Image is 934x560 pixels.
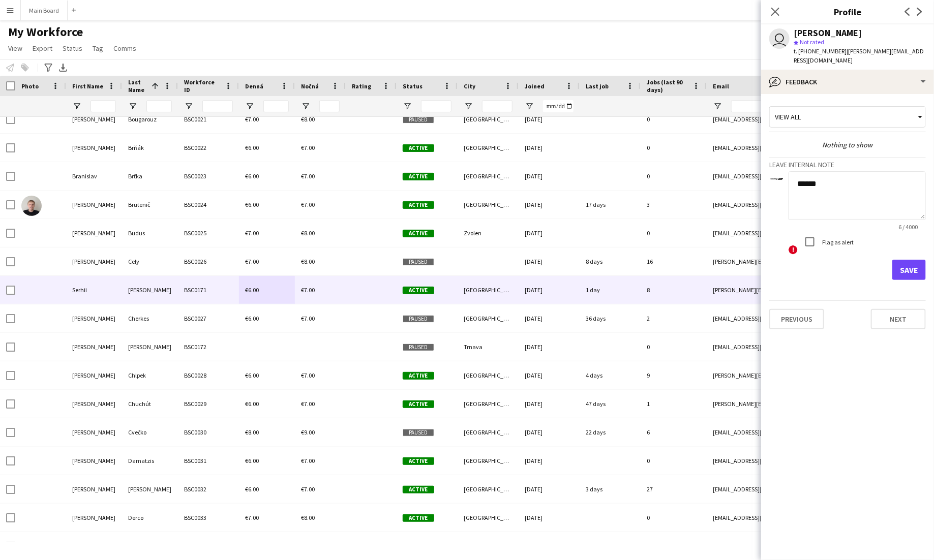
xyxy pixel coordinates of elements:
[403,400,434,408] span: Active
[301,428,315,436] span: €9.00
[301,315,315,322] span: €7.00
[403,173,434,180] span: Active
[122,475,178,503] div: [PERSON_NAME]
[525,82,545,90] span: Joined
[301,485,315,493] span: €7.00
[57,61,69,74] app-action-btn: Export XLSX
[28,42,56,55] a: Export
[66,105,122,133] div: [PERSON_NAME]
[458,162,519,190] div: [GEOGRAPHIC_DATA]
[519,105,580,133] div: [DATE]
[458,304,519,332] div: [GEOGRAPHIC_DATA]
[641,532,707,560] div: 12
[301,82,319,90] span: Nočná
[403,372,434,380] span: Active
[178,447,239,475] div: BSC0031
[458,475,519,503] div: [GEOGRAPHIC_DATA]
[707,304,910,332] div: [EMAIL_ADDRESS][DOMAIN_NAME]
[519,219,580,247] div: [DATE]
[464,102,473,111] button: Open Filter Menu
[122,276,178,304] div: [PERSON_NAME]
[794,28,862,38] div: [PERSON_NAME]
[72,82,103,90] span: First Name
[713,102,722,111] button: Open Filter Menu
[403,514,434,522] span: Active
[88,42,107,55] a: Tag
[178,304,239,332] div: BSC0027
[178,504,239,532] div: BSC0033
[245,115,259,123] span: €7.00
[820,238,854,246] label: Flag as alert
[731,100,904,112] input: Email Filter Input
[403,82,423,90] span: Status
[769,309,824,329] button: Previous
[641,219,707,247] div: 0
[641,447,707,475] div: 0
[245,286,259,294] span: €6.00
[403,144,434,152] span: Active
[245,102,254,111] button: Open Filter Menu
[403,287,434,294] span: Active
[245,315,259,322] span: €6.00
[66,532,122,560] div: Serhii
[707,504,910,532] div: [EMAIL_ADDRESS][DOMAIN_NAME]
[245,457,259,464] span: €6.00
[519,532,580,560] div: [DATE]
[58,42,86,55] a: Status
[122,333,178,361] div: [PERSON_NAME]
[482,100,513,112] input: City Filter Input
[641,134,707,162] div: 0
[301,201,315,208] span: €7.00
[641,390,707,418] div: 1
[761,5,934,18] h3: Profile
[519,134,580,162] div: [DATE]
[245,400,259,408] span: €6.00
[458,105,519,133] div: [GEOGRAPHIC_DATA]
[580,361,641,389] div: 4 days
[458,504,519,532] div: [GEOGRAPHIC_DATA]
[109,42,140,55] a: Comms
[178,475,239,503] div: BSC0032
[800,38,824,46] span: Not rated
[66,390,122,418] div: [PERSON_NAME]
[403,344,434,351] span: Paused
[707,134,910,162] div: [EMAIL_ADDRESS][DOMAIN_NAME]
[647,78,688,94] span: Jobs (last 90 days)
[519,475,580,503] div: [DATE]
[775,112,801,121] span: View all
[403,230,434,237] span: Active
[122,504,178,532] div: Derco
[178,390,239,418] div: BSC0029
[892,260,926,280] button: Save
[66,219,122,247] div: [PERSON_NAME]
[707,276,910,304] div: [PERSON_NAME][EMAIL_ADDRESS][DOMAIN_NAME]
[178,532,239,560] div: BSC0034
[122,418,178,446] div: Cvečko
[21,82,39,90] span: Photo
[458,191,519,219] div: [GEOGRAPHIC_DATA]
[707,532,910,560] div: [EMAIL_ADDRESS][DOMAIN_NAME]
[580,532,641,560] div: 5 days
[66,418,122,446] div: [PERSON_NAME]
[245,172,259,180] span: €6.00
[641,333,707,361] div: 0
[580,390,641,418] div: 47 days
[761,70,934,94] div: Feedback
[245,144,259,151] span: €6.00
[543,100,574,112] input: Joined Filter Input
[707,475,910,503] div: [EMAIL_ADDRESS][DOMAIN_NAME]
[641,105,707,133] div: 0
[122,247,178,275] div: Cely
[66,361,122,389] div: [PERSON_NAME]
[128,78,147,94] span: Last Name
[707,162,910,190] div: [EMAIL_ADDRESS][DOMAIN_NAME]
[63,44,82,53] span: Status
[245,371,259,379] span: €6.00
[66,191,122,219] div: [PERSON_NAME]
[72,102,81,111] button: Open Filter Menu
[66,475,122,503] div: [PERSON_NAME]
[178,276,239,304] div: BSC0171
[707,247,910,275] div: [PERSON_NAME][EMAIL_ADDRESS][PERSON_NAME][DOMAIN_NAME]
[641,276,707,304] div: 8
[525,102,534,111] button: Open Filter Menu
